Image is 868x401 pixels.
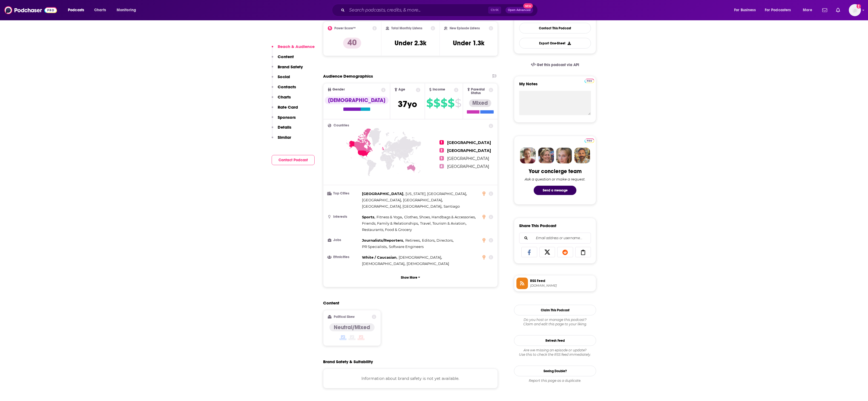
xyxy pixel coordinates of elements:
button: Charts [272,94,291,105]
span: , [362,191,404,197]
h3: Jobs [328,238,360,242]
span: [US_STATE], [GEOGRAPHIC_DATA] [406,191,466,196]
span: , [403,197,443,203]
h2: Political Skew [334,315,355,319]
span: Parental Status [471,88,488,95]
span: [GEOGRAPHIC_DATA] [362,198,401,202]
button: Brand Safety [272,64,303,74]
a: Pro website [585,78,594,83]
a: Copy Link [575,247,591,257]
h4: Neutral/Mixed [334,324,370,331]
span: Fitness & Yoga [376,215,402,219]
span: Monitoring [117,6,136,14]
h3: Ethnicities [328,255,360,259]
p: Reach & Audience [278,44,315,49]
span: , [362,214,375,220]
span: Do you host or manage this podcast? [514,318,596,322]
span: Retirees [405,238,420,242]
button: Sponsors [272,115,296,125]
h3: Under 1.3k [453,39,484,47]
span: Ctrl K [488,7,501,14]
h2: Total Monthly Listens [391,26,422,30]
span: [GEOGRAPHIC_DATA] [447,156,489,161]
button: Claim This Podcast [514,305,596,315]
a: Pro website [585,138,594,143]
a: Show notifications dropdown [820,5,829,15]
a: Charts [91,6,109,15]
span: Logged in as lexieflood [849,4,861,16]
button: Similar [272,135,291,145]
span: $ [426,99,433,108]
span: Clothes, Shoes, Handbags & Accessories [404,215,475,219]
button: Show More [328,272,493,283]
span: , [422,237,435,244]
span: 3 [439,156,444,160]
button: open menu [761,6,799,15]
span: Editors [422,238,435,242]
span: RSS Feed [530,278,594,283]
button: open menu [730,6,763,15]
button: Open AdvancedNew [505,7,533,13]
span: White / Caucasian [362,255,396,259]
a: Seeing Double? [514,366,596,376]
div: Report this page as a duplicate. [514,379,596,383]
span: New [523,3,533,9]
span: [GEOGRAPHIC_DATA] [447,140,491,145]
img: User Profile [849,4,861,16]
span: , [399,254,442,261]
h2: Content [323,300,493,306]
img: Jon Profile [574,148,590,163]
span: For Business [734,6,756,14]
span: feeds.megaphone.fm [530,284,594,288]
p: Similar [278,135,291,140]
a: Share on Reddit [557,247,573,257]
span: , [362,261,405,267]
div: Ask a question or make a request. [525,177,585,181]
h2: New Episode Listens [450,26,480,30]
img: Barbara Profile [538,148,554,163]
span: , [362,254,397,261]
div: Search podcasts, credits, & more... [337,4,543,16]
span: [DEMOGRAPHIC_DATA] [399,255,441,259]
span: 1 [439,140,444,145]
span: Open Advanced [508,9,531,12]
h2: Power Score™ [334,26,356,30]
span: [GEOGRAPHIC_DATA] [447,164,489,169]
h3: Top Cities [328,192,360,195]
input: Email address or username... [524,233,586,243]
span: Santiago [444,204,460,208]
span: Travel, Tourism & Aviation [420,221,465,225]
span: , [406,191,467,197]
button: Social [272,74,290,84]
button: Show profile menu [849,4,861,16]
div: Search followers [519,233,591,244]
p: Sponsors [278,115,296,120]
span: Directors [436,238,453,242]
a: Get this podcast via API [527,58,584,72]
div: [DEMOGRAPHIC_DATA] [325,97,389,104]
span: $ [433,99,440,108]
input: Search podcasts, credits, & more... [347,6,488,15]
h3: Interests [328,215,360,219]
button: Content [272,54,294,64]
span: 2 [439,148,444,153]
button: Refresh Feed [514,335,596,346]
img: Podchaser Pro [585,139,594,143]
span: Software Engineers [389,244,424,249]
label: My Notes [519,81,591,91]
span: , [362,197,402,203]
span: Charts [94,6,106,14]
span: $ [441,99,447,108]
h2: Audience Demographics [323,74,373,79]
span: $ [455,99,461,108]
img: Jules Profile [556,148,572,163]
span: Sports [362,215,374,219]
div: Are we missing an episode or update? Use this to check the RSS feed immediately. [514,348,596,357]
div: Information about brand safety is not yet available. [323,369,498,388]
span: 4 [439,164,444,168]
span: 37 yo [398,99,417,109]
svg: Add a profile image [856,4,861,9]
span: [GEOGRAPHIC_DATA] [403,198,442,202]
a: Contact This Podcast [519,23,591,33]
span: , [362,220,419,227]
